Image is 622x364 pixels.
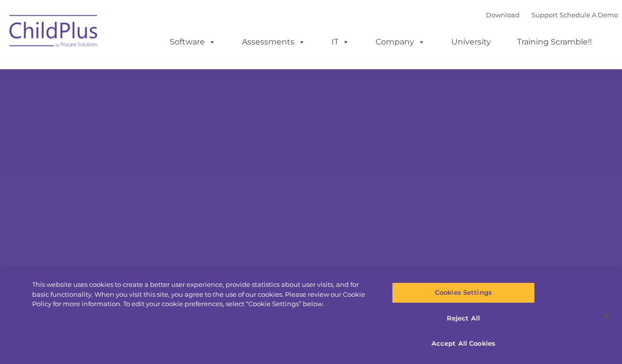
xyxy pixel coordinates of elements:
[232,32,315,52] a: Assessments
[595,305,617,327] button: Close
[392,333,535,354] button: Accept All Cookies
[32,280,373,309] div: This website uses cookies to create a better user experience, provide statistics about user visit...
[486,11,618,19] font: |
[486,11,520,19] a: Download
[322,32,359,52] a: IT
[366,32,435,52] a: Company
[160,32,226,52] a: Software
[507,32,602,52] a: Training Scramble!!
[392,308,535,329] button: Reject All
[4,8,103,57] img: ChildPlus by Procare Solutions
[560,11,618,19] a: Schedule A Demo
[441,32,501,52] a: University
[531,11,558,19] a: Support
[392,282,535,303] button: Cookies Settings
